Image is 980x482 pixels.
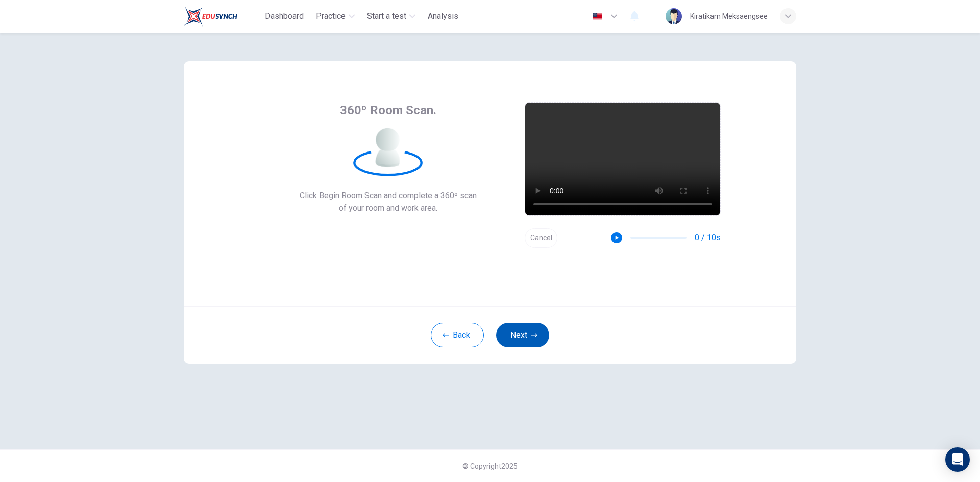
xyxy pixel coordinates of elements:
div: Kiratikarn Meksaengsee [690,10,768,22]
button: Start a test [363,7,420,26]
span: Practice [316,10,346,22]
span: © Copyright 2025 [462,462,518,470]
button: Dashboard [261,7,308,26]
span: of your room and work area. [300,202,477,214]
div: Open Intercom Messenger [945,447,970,472]
button: Next [496,323,549,347]
button: Practice [312,7,359,26]
span: Start a test [367,10,406,22]
img: Train Test logo [184,6,237,27]
img: en [591,13,604,20]
a: Train Test logo [184,6,261,27]
span: 0 / 10s [695,232,721,244]
span: Click Begin Room Scan and complete a 360º scan [300,190,477,202]
button: Cancel [525,228,557,248]
button: Analysis [424,7,462,26]
span: Analysis [428,10,458,22]
span: 360º Room Scan. [340,102,436,118]
span: Dashboard [265,10,304,22]
img: Profile picture [666,8,682,24]
button: Back [431,323,484,347]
